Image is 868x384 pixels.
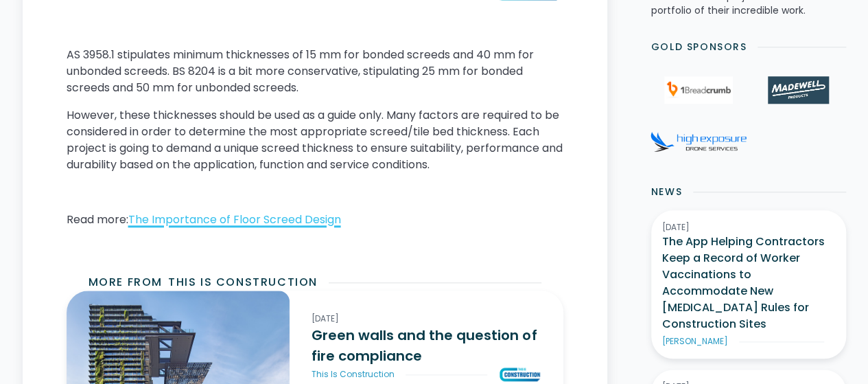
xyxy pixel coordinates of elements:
[768,76,828,104] img: Madewell Products
[664,76,733,104] img: 1Breadcrumb
[168,274,318,291] h2: This Is Construction
[650,131,747,152] img: High Exposure
[312,313,541,325] div: [DATE]
[662,335,728,348] div: [PERSON_NAME]
[662,221,835,234] div: [DATE]
[662,234,835,332] h3: The App Helping Contractors Keep a Record of Worker Vaccinations to Accommodate New [MEDICAL_DATA...
[312,325,541,366] h3: Green walls and the question of fire compliance
[651,185,682,199] h2: News
[89,274,163,291] h2: More from
[651,210,846,359] a: [DATE]The App Helping Contractors Keep a Record of Worker Vaccinations to Accommodate New [MEDICA...
[312,368,395,381] div: This Is Construction
[67,212,563,228] p: Read more:
[128,212,341,227] a: The Importance of Floor Screed Design
[651,40,747,54] h2: Gold Sponsors
[67,47,563,96] p: AS 3958.1 stipulates minimum thicknesses of 15 mm for bonded screeds and 40 mm for unbonded scree...
[498,366,541,383] img: Green walls and the question of fire compliance
[67,107,563,173] p: However, these thicknesses should be used as a guide only. Many factors are required to be consid...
